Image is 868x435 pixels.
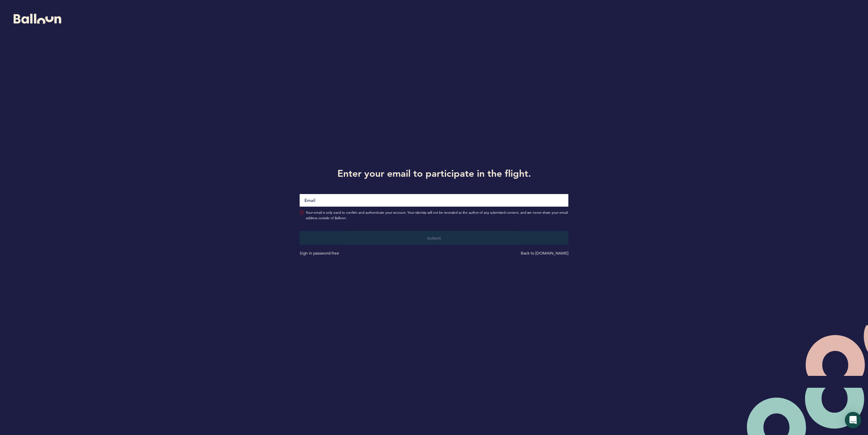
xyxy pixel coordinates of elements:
[306,210,569,221] span: Your email is only used to confirm and authenticate your account. Your identity will not be revea...
[300,231,569,245] button: Submit
[427,235,441,241] span: Submit
[845,412,861,428] div: Open Intercom Messenger
[300,250,339,256] a: Sign in password-free
[300,194,569,207] input: Email
[521,250,568,256] a: Back to [DOMAIN_NAME]
[295,167,574,180] h1: Enter your email to participate in the flight.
